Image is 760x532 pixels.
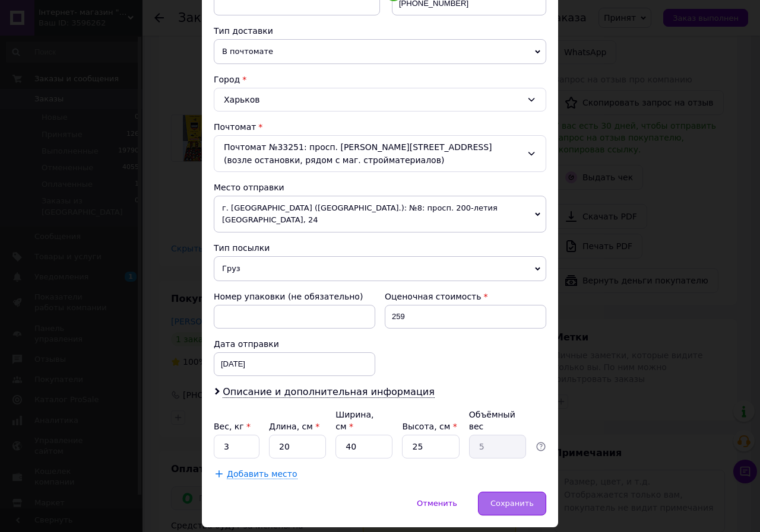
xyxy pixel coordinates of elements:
label: Ширина, см [335,410,373,431]
div: Номер упаковки (не обязательно) [214,291,375,302]
span: В почтомате [214,39,546,64]
div: Город [214,74,546,85]
span: Тип посылки [214,243,270,253]
span: Место отправки [214,183,284,192]
span: Сохранить [490,499,534,508]
div: Дата отправки [214,338,375,350]
span: г. [GEOGRAPHIC_DATA] ([GEOGRAPHIC_DATA].): №8: просп. 200-летия [GEOGRAPHIC_DATA], 24 [214,196,546,232]
span: Добавить место [227,469,297,479]
div: Почтомат [214,121,546,133]
label: Высота, см [402,422,457,431]
span: Описание и дополнительная информация [223,386,435,398]
span: Тип доставки [214,26,273,36]
div: Оценочная стоимость [385,291,546,302]
div: Харьков [214,88,546,112]
label: Вес, кг [214,422,251,431]
div: Объёмный вес [469,409,526,432]
span: Отменить [417,499,457,508]
label: Длина, см [269,422,319,431]
div: Почтомат №33251: просп. [PERSON_NAME][STREET_ADDRESS] (возле остановки, рядом с маг. стройматериа... [214,135,546,172]
span: Груз [214,256,546,281]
